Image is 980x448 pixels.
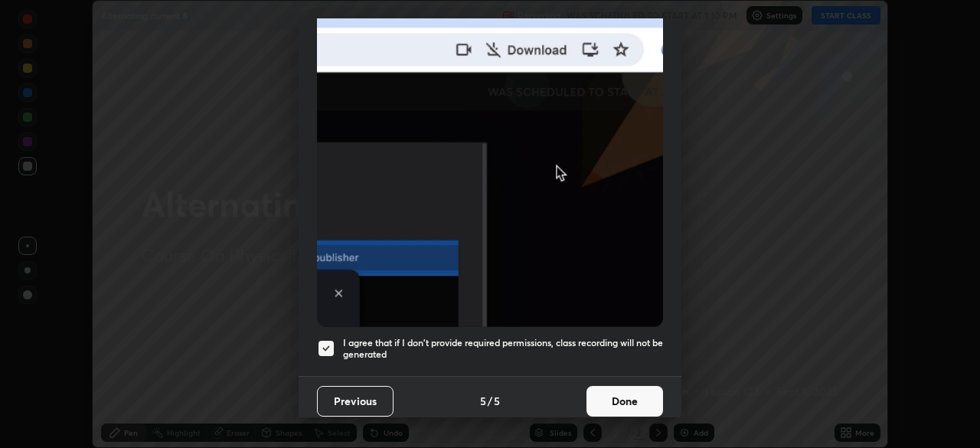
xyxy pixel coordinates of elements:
[586,386,663,417] button: Done
[494,393,500,409] h4: 5
[488,393,492,409] h4: /
[343,337,663,361] h5: I agree that if I don't provide required permissions, class recording will not be generated
[480,393,486,409] h4: 5
[317,386,394,417] button: Previous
